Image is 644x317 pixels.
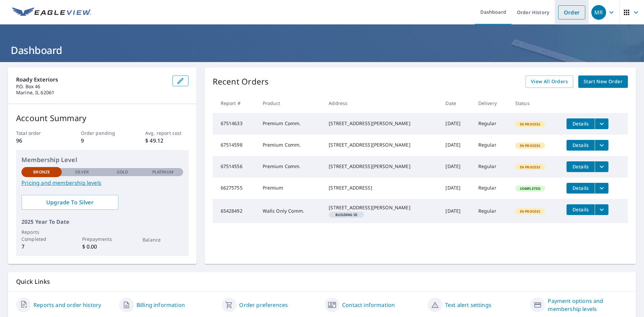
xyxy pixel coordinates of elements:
[548,297,628,313] a: Payment options and membership levels
[440,199,473,223] td: [DATE]
[440,177,473,199] td: [DATE]
[516,165,545,169] span: In Process
[239,301,288,309] a: Order preferences
[335,213,357,216] em: Building ID
[21,218,183,226] p: 2025 Year To Date
[567,161,595,172] button: detailsBtn-67514556
[329,184,435,191] div: [STREET_ADDRESS]
[27,199,113,206] span: Upgrade To Silver
[257,177,324,199] td: Premium
[75,169,89,175] p: Silver
[329,204,435,211] div: [STREET_ADDRESS][PERSON_NAME]
[567,183,595,194] button: detailsBtn-66275755
[516,143,545,148] span: In Process
[440,93,473,113] th: Date
[440,156,473,177] td: [DATE]
[584,77,623,86] span: Start New Order
[257,156,324,177] td: Premium Comm.
[567,204,595,215] button: detailsBtn-65428492
[21,155,183,164] p: Membership Level
[34,301,101,309] a: Reports and order history
[567,140,595,151] button: detailsBtn-67514598
[526,75,573,88] a: View All Orders
[12,7,91,17] img: EV Logo
[137,301,185,309] a: Billing information
[213,199,257,223] td: 65428492
[516,209,545,214] span: In Process
[595,140,608,151] button: filesDropdownBtn-67514598
[16,112,189,124] p: Account Summary
[342,301,395,309] a: Contact information
[571,120,591,127] span: Details
[21,179,183,187] a: Pricing and membership levels
[571,185,591,191] span: Details
[473,93,510,113] th: Delivery
[213,156,257,177] td: 67514556
[257,199,324,223] td: Walls Only Comm.
[213,177,257,199] td: 66275755
[257,93,324,113] th: Product
[82,243,122,251] p: $ 0.00
[323,93,440,113] th: Address
[571,206,591,213] span: Details
[516,122,545,126] span: In Process
[81,129,124,137] p: Order pending
[16,129,59,137] p: Total order
[213,93,257,113] th: Report #
[473,156,510,177] td: Regular
[567,118,595,129] button: detailsBtn-67514633
[213,135,257,156] td: 67514598
[595,118,608,129] button: filesDropdownBtn-67514633
[440,135,473,156] td: [DATE]
[531,77,568,86] span: View All Orders
[595,161,608,172] button: filesDropdownBtn-67514556
[329,120,435,127] div: [STREET_ADDRESS][PERSON_NAME]
[117,169,128,175] p: Gold
[16,137,59,145] p: 96
[145,137,188,145] p: $ 49.12
[16,277,628,286] p: Quick Links
[152,169,173,175] p: Platinum
[440,113,473,135] td: [DATE]
[82,235,122,243] p: Prepayments
[558,5,585,19] a: Order
[329,163,435,170] div: [STREET_ADDRESS][PERSON_NAME]
[21,228,62,243] p: Reports Completed
[516,186,544,191] span: Completed
[8,43,636,57] h1: Dashboard
[257,135,324,156] td: Premium Comm.
[143,236,183,243] p: Balance
[473,135,510,156] td: Regular
[473,199,510,223] td: Regular
[213,113,257,135] td: 67514633
[16,84,167,90] p: P.O. Box 46
[595,204,608,215] button: filesDropdownBtn-65428492
[595,183,608,194] button: filesDropdownBtn-66275755
[578,75,628,88] a: Start New Order
[445,301,491,309] a: Text alert settings
[145,129,188,137] p: Avg. report cost
[571,142,591,148] span: Details
[16,90,167,96] p: Marine, IL 62061
[257,113,324,135] td: Premium Comm.
[21,195,118,210] a: Upgrade To Silver
[16,75,167,84] p: Roady Exteriors
[81,137,124,145] p: 9
[591,5,606,20] div: MR
[213,75,269,88] p: Recent Orders
[329,142,435,148] div: [STREET_ADDRESS][PERSON_NAME]
[21,243,62,251] p: 7
[571,163,591,170] span: Details
[510,93,561,113] th: Status
[33,169,50,175] p: Bronze
[473,177,510,199] td: Regular
[473,113,510,135] td: Regular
